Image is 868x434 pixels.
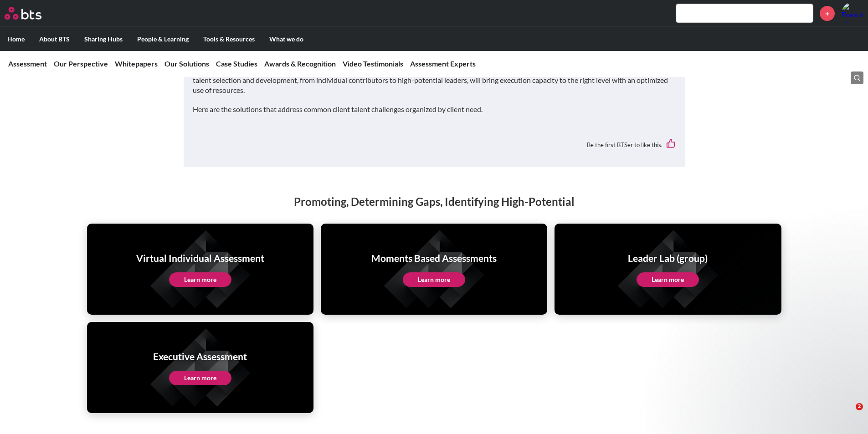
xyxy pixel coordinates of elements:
label: Sharing Hubs [77,27,130,51]
p: Here are the solutions that address common client talent challenges organized by client need. [193,104,676,114]
a: Learn more [169,371,231,385]
a: Our Perspective [54,59,108,68]
a: Learn more [403,272,465,287]
a: Go home [5,7,58,20]
iframe: Intercom notifications message [686,248,868,409]
img: Francisco Vinagre [842,2,863,24]
h1: Moments Based Assessments [371,251,497,265]
h1: Leader Lab (group) [628,251,708,265]
a: Video Testimonials [343,59,403,68]
a: + [820,6,835,21]
label: People & Learning [130,27,196,51]
label: Tools & Resources [196,27,262,51]
a: Case Studies [216,59,257,68]
a: Profile [842,2,863,24]
div: Be the first BTSer to like this. [193,132,676,157]
a: Assessment Experts [410,59,476,68]
label: What we do [262,27,311,51]
a: Our Solutions [164,59,209,68]
label: About BTS [32,27,77,51]
a: Assessment [8,59,47,68]
iframe: Intercom live chat [837,403,859,425]
h1: Executive Assessment [153,350,247,363]
img: BTS Logo [5,7,41,20]
h1: Virtual Individual Assessment [136,251,264,265]
a: Awards & Recognition [264,59,336,68]
a: Whitepapers [115,59,158,68]
a: Learn more [637,272,699,287]
a: Learn more [169,272,231,287]
span: 2 [856,403,863,410]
